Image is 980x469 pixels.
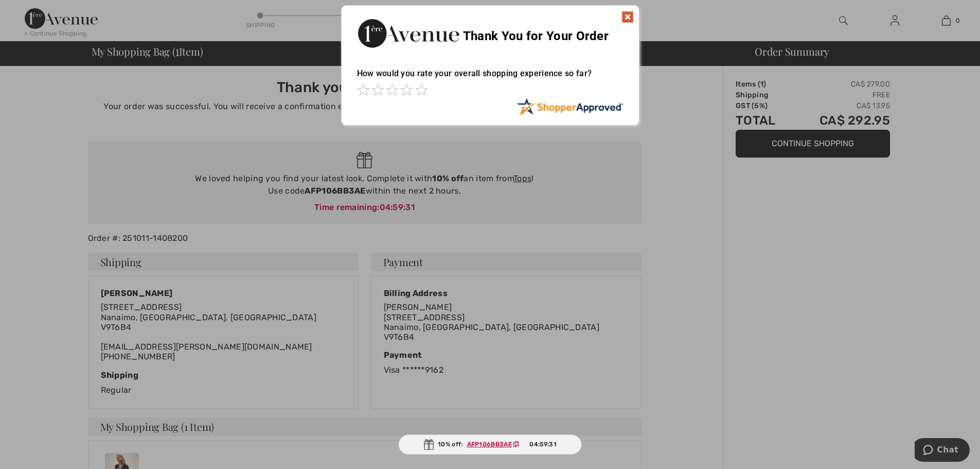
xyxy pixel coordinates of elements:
[23,7,44,16] span: Chat
[357,58,623,98] div: How would you rate your overall shopping experience so far?
[467,441,512,448] ins: AFP106BB3AE
[398,435,582,455] div: 10% off:
[529,440,556,449] span: 04:59:31
[423,439,434,450] img: Gift.svg
[621,11,634,23] img: x
[357,16,460,50] img: Thank You for Your Order
[463,29,609,43] span: Thank You for Your Order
